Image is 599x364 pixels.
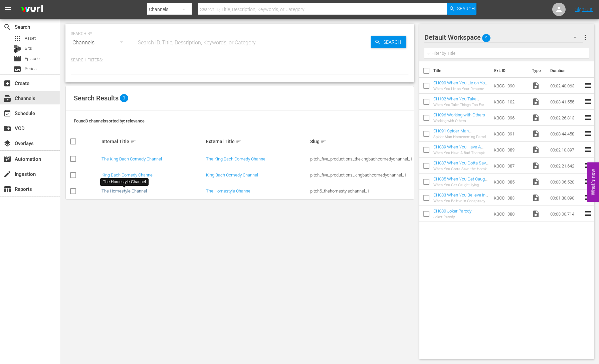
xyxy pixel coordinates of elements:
td: KBCCH083 [491,190,529,206]
span: Channels [3,94,11,102]
span: Video [532,210,540,218]
span: Video [532,98,540,106]
th: Title [433,61,490,80]
span: more_vert [581,33,589,41]
span: Automation [3,155,11,163]
a: CH080 Joker Parody [433,209,471,214]
span: Video [532,114,540,122]
span: VOD [3,124,11,132]
td: 00:02:40.063 [548,78,584,94]
td: 00:02:26.813 [548,110,584,126]
span: Bits [25,45,32,52]
span: sort [321,138,327,144]
span: sort [130,138,136,144]
div: When You Gotta Save the Homie [433,167,488,171]
div: The Homestyle Channel [103,179,146,185]
span: Create [3,79,11,87]
span: Episode [25,55,40,62]
span: reorder [584,145,592,153]
span: Video [532,146,540,154]
a: The King Bach Comedy Channel [206,156,266,161]
span: Video [532,162,540,170]
span: reorder [584,161,592,169]
td: KBCCH085 [491,174,529,190]
span: Found 3 channels sorted by: relevance [74,118,145,123]
span: reorder [584,81,592,89]
div: Slug [310,137,413,145]
span: Video [532,82,540,90]
a: CH096 Working with Others [433,112,485,117]
span: Ingestion [3,170,11,178]
span: Search [457,3,475,15]
div: Joker Parody [433,215,471,219]
td: KBCCH080 [491,206,529,222]
a: The Homestyle Channel [102,189,147,194]
button: Open Feedback Widget [587,162,599,202]
td: KBCCH096 [491,110,529,126]
td: 00:02:21.642 [548,158,584,174]
td: 00:03:00.714 [548,206,584,222]
div: pitch5_thehomestylechannel_1 [310,189,413,194]
div: Spider-Man Homecoming Parody Spider-Bruh [433,135,488,139]
a: The Homestyle Channel [206,189,251,194]
td: KBCCH089 [491,142,529,158]
a: Sign Out [575,7,593,12]
img: ans4CAIJ8jUAAAAAAAAAAAAAAAAAAAAAAAAgQb4GAAAAAAAAAAAAAAAAAAAAAAAAJMjXAAAAAAAAAAAAAAAAAAAAAAAAgAT5G... [16,2,48,17]
div: Internal Title [102,137,204,145]
td: 00:03:06.520 [548,174,584,190]
td: 00:08:44.458 [548,126,584,142]
button: Search [371,36,406,48]
a: King Bach Comedy Channel [206,172,258,177]
td: KBCCH091 [491,126,529,142]
span: 9 [482,31,490,45]
th: Ext. ID [490,61,528,80]
span: Schedule [3,109,11,117]
p: Search Filters: [71,57,409,63]
div: Default Workspace [424,28,583,47]
span: Episode [13,55,21,63]
div: Channels [71,33,130,52]
td: KBCCH087 [491,158,529,174]
a: CH102 When You Take Things Too Far [433,96,479,106]
a: CH087 When You Gotta Save the Homie [433,160,488,170]
span: menu [4,5,12,13]
div: External Title [206,137,309,145]
a: CH089 When You Have A Bad Therapist Part 2 [433,144,483,154]
a: CH083 When You Believe in Conspiracy Theories [433,193,488,203]
span: reorder [584,113,592,121]
span: Overlays [3,139,11,147]
span: Search [3,23,11,31]
span: Video [532,194,540,202]
div: When You Have A Bad Therapist Part 2 [433,151,488,155]
td: 00:02:10.897 [548,142,584,158]
th: Duration [546,61,586,80]
td: 00:03:41.555 [548,94,584,110]
span: Asset [25,35,36,42]
span: Search Results [74,94,119,102]
div: pitch_five_productions_thekingbachcomedychannel_1 [310,156,413,161]
span: Series [13,65,21,73]
span: reorder [584,129,592,137]
td: KBCCH102 [491,94,529,110]
td: 00:01:30.090 [548,190,584,206]
span: Video [532,130,540,138]
div: When You Take Things Too Far [433,103,488,107]
div: Working with Others [433,119,485,123]
span: sort [236,138,242,144]
span: Series [25,65,37,72]
a: The King Bach Comedy Channel [102,156,162,161]
a: CH091 Spider-Man Homecoming Parody Spider-Bruh [433,128,488,143]
span: Search [381,36,406,48]
td: KBCCH090 [491,78,529,94]
span: reorder [584,97,592,105]
th: Type [528,61,546,80]
div: pitch_five_productions_kingbachcomedychannel_1 [310,172,413,177]
div: Bits [13,45,21,53]
span: reorder [584,177,592,186]
button: more_vert [581,29,589,45]
a: CH085 When You Get Caught Lying [433,176,488,187]
span: 3 [120,94,128,102]
div: When You Lie on Your Resume [433,87,488,91]
a: CH090 When You Lie on Your Resume [433,80,488,90]
span: reorder [584,194,592,202]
